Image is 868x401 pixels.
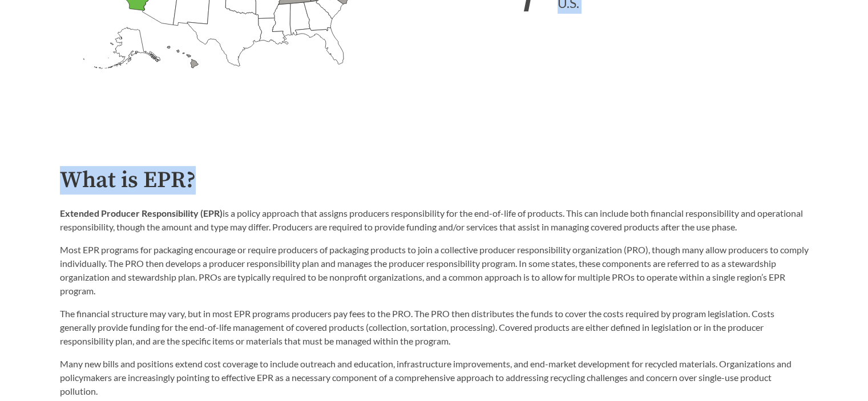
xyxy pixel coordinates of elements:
[60,243,809,298] p: Most EPR programs for packaging encourage or require producers of packaging products to join a co...
[60,307,809,348] p: The financial structure may vary, but in most EPR programs producers pay fees to the PRO. The PRO...
[60,168,809,193] h2: What is EPR?
[60,357,809,398] p: Many new bills and positions extend cost coverage to include outreach and education, infrastructu...
[60,206,809,234] p: is a policy approach that assigns producers responsibility for the end-of-life of products. This ...
[60,208,223,218] strong: Extended Producer Responsibility (EPR)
